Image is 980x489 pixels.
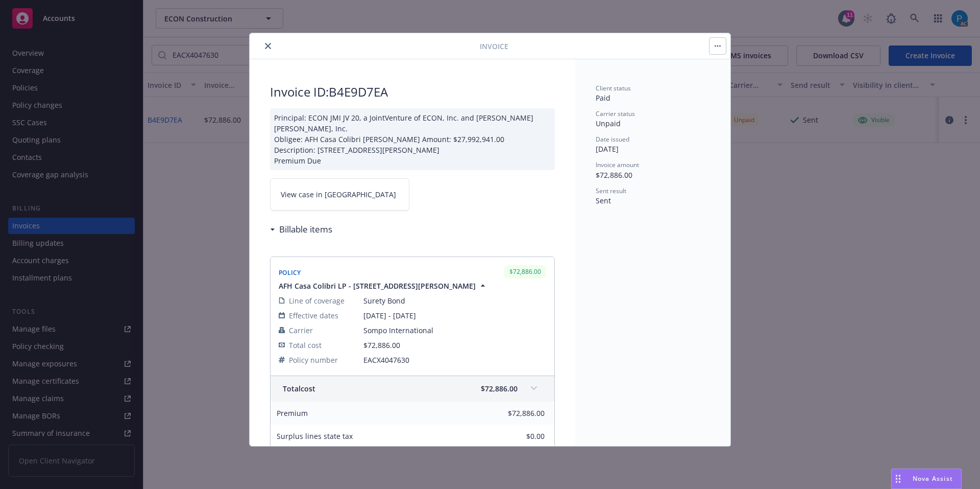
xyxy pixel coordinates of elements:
span: Surety Bond [363,295,546,306]
button: close [262,40,274,52]
input: 0.00 [484,428,551,444]
div: Billable items [270,223,332,236]
input: 0.00 [484,405,551,421]
span: [DATE] [596,144,619,154]
span: Sent result [596,187,626,195]
span: Date issued [596,135,629,144]
span: Sompo International [363,325,546,336]
span: Total cost [289,340,322,351]
span: Policy number [289,355,338,365]
h3: Billable items [279,223,332,236]
span: $72,886.00 [596,170,632,180]
button: AFH Casa Colibri LP - [STREET_ADDRESS][PERSON_NAME] [279,281,488,291]
span: EACX4047630 [363,355,546,365]
span: Carrier [289,325,313,336]
div: Totalcost$72,886.00 [271,376,554,402]
span: Sent [596,196,611,205]
div: $72,886.00 [504,265,546,278]
span: Paid [596,93,610,103]
h2: Invoice ID: B4E9D7EA [270,84,555,100]
a: View case in [GEOGRAPHIC_DATA] [270,178,409,211]
span: [DATE] - [DATE] [363,310,546,321]
div: Drag to move [892,469,904,488]
span: Nova Assist [913,474,953,483]
span: Client status [596,84,631,92]
span: Total cost [283,383,315,394]
button: Nova Assist [891,469,962,489]
span: Effective dates [289,310,338,321]
span: AFH Casa Colibri LP - [STREET_ADDRESS][PERSON_NAME] [279,281,476,291]
span: Line of coverage [289,295,345,306]
span: Surplus lines state tax [277,431,353,441]
span: Invoice amount [596,160,639,169]
span: Premium [277,408,308,418]
span: Invoice [480,41,508,52]
span: Unpaid [596,119,621,128]
span: $72,886.00 [363,340,400,350]
span: $72,886.00 [481,383,518,394]
span: View case in [GEOGRAPHIC_DATA] [281,189,396,200]
span: Policy [279,268,301,277]
span: Carrier status [596,109,635,118]
div: Principal: ECON JMI JV 20, a JointVenture of ECON, Inc. and [PERSON_NAME] [PERSON_NAME], Inc. Obl... [270,108,555,170]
